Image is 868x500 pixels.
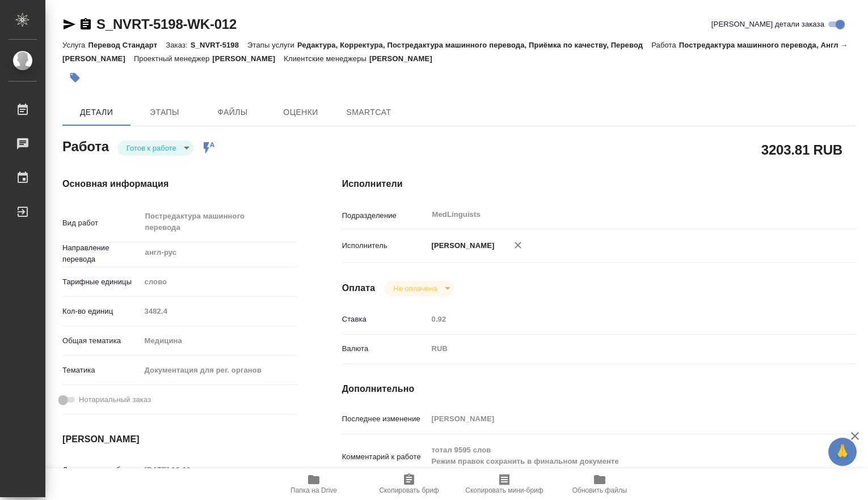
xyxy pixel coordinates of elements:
div: Готов к работе [117,140,193,156]
h4: Оплата [342,281,376,295]
span: Оценки [273,105,328,119]
p: [PERSON_NAME] [369,54,441,63]
p: Услуга [62,41,88,49]
button: 🙏 [828,438,857,466]
span: Папка на Drive [290,486,337,494]
h4: [PERSON_NAME] [62,433,297,446]
p: Подразделение [342,210,428,221]
span: Файлы [205,105,260,119]
span: Обновить файлы [572,486,627,494]
button: Готов к работе [123,143,180,153]
p: Проектный менеджер [134,54,212,63]
input: Пустое поле [141,461,240,478]
button: Не оплачена [390,284,440,293]
button: Добавить тэг [62,65,87,90]
button: Скопировать ссылку для ЯМессенджера [62,18,76,31]
span: 🙏 [833,440,852,464]
input: Пустое поле [428,311,813,327]
p: Тематика [62,365,141,376]
h2: 3203.81 RUB [761,140,842,159]
input: Пустое поле [141,303,297,319]
a: S_NVRT-5198-WK-012 [96,16,237,32]
p: Последнее изменение [342,413,428,425]
p: S_NVRT-5198 [191,41,247,49]
button: Скопировать ссылку [79,18,92,31]
p: Работа [651,41,679,49]
p: Тарифные единицы [62,276,141,288]
p: Перевод Стандарт [88,41,166,49]
p: Дата начала работ [62,464,141,476]
p: [PERSON_NAME] [212,54,284,63]
p: Валюта [342,343,428,354]
p: Этапы услуги [247,41,297,49]
div: Медицина [141,331,297,351]
div: слово [141,272,297,292]
div: RUB [428,339,813,358]
h4: Основная информация [62,177,297,191]
span: Этапы [137,105,192,119]
button: Скопировать мини-бриф [457,468,552,500]
p: Ставка [342,314,428,325]
button: Обновить файлы [552,468,647,500]
span: Детали [69,105,124,119]
input: Пустое поле [428,411,813,427]
span: Нотариальный заказ [79,394,151,405]
span: SmartCat [342,105,396,119]
p: Кол-во единиц [62,306,141,317]
p: Вид работ [62,217,141,229]
textarea: тотал 9595 слов Режим правок сохранить в финальном документе [428,441,813,471]
h4: Дополнительно [342,382,856,396]
span: Скопировать мини-бриф [465,486,543,494]
p: Общая тематика [62,335,141,347]
span: Скопировать бриф [379,486,439,494]
p: Направление перевода [62,242,141,265]
p: Заказ: [166,41,190,49]
h4: Исполнители [342,177,856,191]
p: Редактура, Корректура, Постредактура машинного перевода, Приёмка по качеству, Перевод [297,41,651,49]
h2: Работа [62,135,109,156]
button: Удалить исполнителя [505,233,530,258]
button: Папка на Drive [266,468,361,500]
span: [PERSON_NAME] детали заказа [711,19,824,30]
p: Комментарий к работе [342,451,428,463]
p: Исполнитель [342,240,428,251]
div: Документация для рег. органов [141,361,297,380]
p: [PERSON_NAME] [428,240,495,251]
button: Скопировать бриф [361,468,457,500]
div: Готов к работе [384,281,454,296]
p: Клиентские менеджеры [284,54,369,63]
